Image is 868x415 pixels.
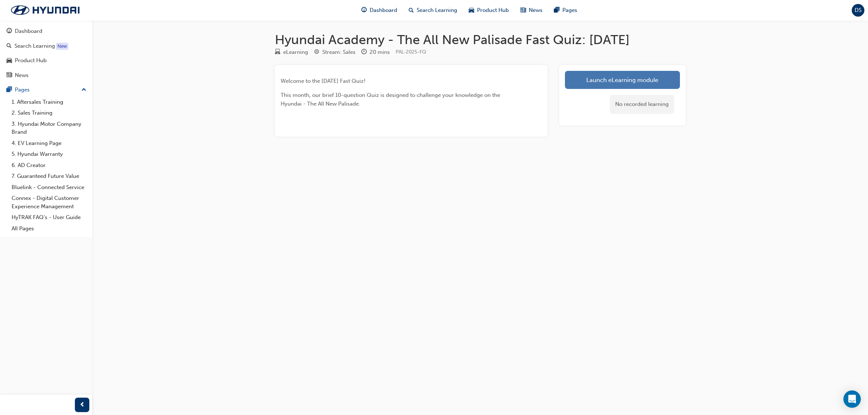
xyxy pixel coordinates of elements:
span: guage-icon [7,28,12,35]
span: news-icon [7,72,12,79]
span: Pages [562,6,577,14]
div: Product Hub [15,56,47,65]
span: search-icon [409,6,414,15]
span: Welcome to the [DATE] Fast Quiz! [281,78,366,84]
span: car-icon [469,6,474,15]
span: prev-icon [80,401,85,410]
span: clock-icon [361,49,367,56]
span: News [529,6,542,14]
span: pages-icon [554,6,559,15]
a: 3. Hyundai Motor Company Brand [9,119,89,138]
span: learningResourceType_ELEARNING-icon [275,49,280,56]
a: 7. Guaranteed Future Value [9,171,89,182]
a: HyTRAK FAQ's - User Guide [9,212,89,223]
button: DS [852,4,864,17]
span: Dashboard [370,6,397,14]
span: Search Learning [417,6,457,14]
a: pages-iconPages [548,3,583,18]
a: news-iconNews [515,3,548,18]
div: Stream: Sales [322,48,356,56]
button: Pages [3,83,89,97]
a: car-iconProduct Hub [463,3,515,18]
div: No recorded learning [610,95,674,114]
a: Connex - Digital Customer Experience Management [9,193,89,212]
a: Search Learning [3,39,89,53]
a: Product Hub [3,54,89,67]
a: All Pages [9,223,89,234]
div: Open Intercom Messenger [843,390,861,408]
div: Duration [361,48,390,57]
span: target-icon [314,49,319,56]
span: car-icon [7,57,12,64]
span: up-icon [81,85,86,95]
span: Learning resource code [396,49,426,55]
span: Product Hub [477,6,509,14]
a: Dashboard [3,25,89,38]
span: pages-icon [7,87,12,93]
img: Trak [4,3,87,18]
div: Dashboard [15,27,42,35]
div: Pages [15,86,30,94]
div: News [15,71,29,80]
span: news-icon [520,6,526,15]
button: DashboardSearch LearningProduct HubNews [3,23,89,83]
span: guage-icon [361,6,367,15]
a: News [3,69,89,82]
span: search-icon [7,43,12,50]
a: search-iconSearch Learning [403,3,463,18]
span: DS [855,6,861,14]
div: Stream [314,48,356,57]
h1: Hyundai Academy - The All New Palisade Fast Quiz: [DATE] [275,32,686,48]
div: 20 mins [370,48,390,56]
a: 6. AD Creator [9,160,89,171]
a: Bluelink - Connected Service [9,182,89,193]
span: This month, our brief 10-question Quiz is designed to challenge your knowledge on the Hyundai - T... [281,92,502,107]
div: Type [275,48,308,57]
a: 1. Aftersales Training [9,97,89,108]
div: Search Learning [14,42,55,50]
a: guage-iconDashboard [356,3,403,18]
a: 2. Sales Training [9,107,89,119]
a: 4. EV Learning Page [9,138,89,149]
a: 5. Hyundai Warranty [9,149,89,160]
div: Tooltip anchor [56,43,68,50]
a: Launch eLearning module [565,71,680,89]
div: eLearning [283,48,308,56]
